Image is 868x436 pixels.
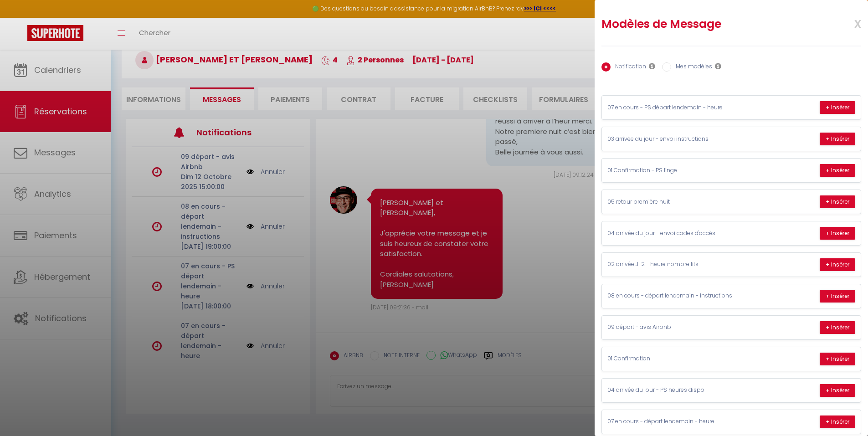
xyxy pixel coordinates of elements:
[832,12,861,34] span: x
[820,195,855,208] button: + Insérer
[607,354,744,363] p: 01 Confirmation
[607,386,744,395] p: 04 arrivée du jour - PS heures dispo
[601,17,814,31] h2: Modèles de Message
[820,415,855,428] button: + Insérer
[607,292,744,300] p: 08 en cours - départ lendemain - instructions
[820,258,855,271] button: + Insérer
[607,417,744,426] p: 07 en cours - départ lendemain - heure
[715,62,721,70] i: Les modèles généraux sont visibles par vous et votre équipe
[820,384,855,397] button: + Insérer
[820,101,855,114] button: + Insérer
[649,62,655,70] i: Les notifications sont visibles par toi et ton équipe
[607,198,744,206] p: 05 retour première nuit
[671,62,712,72] label: Mes modèles
[820,133,855,145] button: + Insérer
[820,290,855,303] button: + Insérer
[820,164,855,177] button: + Insérer
[607,323,744,332] p: 09 départ - avis Airbnb
[611,62,646,72] label: Notification
[820,353,855,365] button: + Insérer
[607,166,744,175] p: 01 Confirmation - PS linge
[607,260,744,269] p: 02 arrivée J-2 - heure nombre lits
[607,229,744,238] p: 04 arrivée du jour - envoi codes d'accès
[820,321,855,334] button: + Insérer
[607,135,744,144] p: 03 arrivée du jour - envoi instructions
[607,103,744,112] p: 07 en cours - PS départ lendemain - heure
[820,227,855,240] button: + Insérer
